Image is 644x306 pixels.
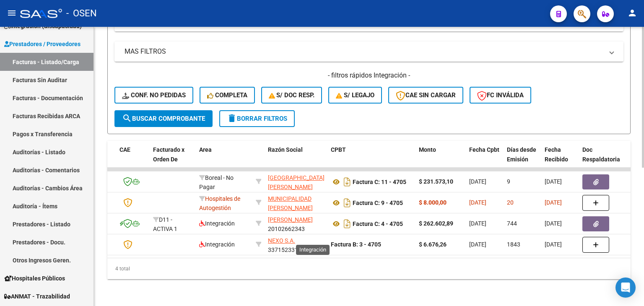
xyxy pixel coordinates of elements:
[153,146,184,163] span: Facturado x Orden De
[268,195,325,221] span: MUNICIPALIDAD [PERSON_NAME][GEOGRAPHIC_DATA]
[268,215,324,233] div: 20102662343
[469,241,486,248] span: [DATE]
[199,241,235,248] span: Integración
[331,146,346,153] span: CPBT
[268,146,303,153] span: Razón Social
[268,173,324,191] div: 30999275474
[466,141,504,178] datatable-header-cell: Fecha Cpbt
[7,8,17,18] mat-icon: menu
[268,237,295,244] span: NEXO S.A.
[342,175,353,189] i: Descargar documento
[199,220,235,227] span: Integración
[419,220,453,227] strong: $ 262.602,89
[153,216,177,233] span: D11 - ACTIVA 1
[545,241,562,248] span: [DATE]
[545,220,562,227] span: [DATE]
[469,220,486,227] span: [DATE]
[261,87,322,104] button: S/ Doc Resp.
[419,146,436,153] span: Monto
[582,146,620,163] span: Doc Respaldatoria
[199,195,240,212] span: Hospitales de Autogestión
[227,115,287,122] span: Borrar Filtros
[507,199,514,206] span: 20
[470,87,531,104] button: FC Inválida
[269,91,315,99] span: S/ Doc Resp.
[353,200,403,206] strong: Factura C: 9 - 4705
[545,199,562,206] span: [DATE]
[4,39,80,49] span: Prestadores / Proveedores
[199,146,212,153] span: Area
[119,146,130,153] span: CAE
[107,258,631,279] div: 4 total
[207,91,247,99] span: Completa
[419,178,453,185] strong: $ 231.573,10
[4,292,70,301] span: ANMAT - Trazabilidad
[507,241,520,248] span: 1843
[114,71,623,80] h4: - filtros rápidos Integración -
[114,110,213,127] button: Buscar Comprobante
[268,236,324,254] div: 33715233199
[627,8,637,18] mat-icon: person
[545,146,568,163] span: Fecha Recibido
[268,174,325,191] span: [GEOGRAPHIC_DATA][PERSON_NAME]
[150,141,196,178] datatable-header-cell: Facturado x Orden De
[196,141,252,178] datatable-header-cell: Area
[200,87,255,104] button: Completa
[342,217,353,231] i: Descargar documento
[579,141,629,178] datatable-header-cell: Doc Respaldatoria
[353,179,406,185] strong: Factura C: 11 - 4705
[227,113,237,123] mat-icon: delete
[199,174,234,191] span: Boreal - No Pagar
[342,196,353,210] i: Descargar documento
[122,115,205,122] span: Buscar Comprobante
[114,41,623,62] mat-expansion-panel-header: MAS FILTROS
[265,141,327,178] datatable-header-cell: Razón Social
[327,141,415,178] datatable-header-cell: CPBT
[545,178,562,185] span: [DATE]
[331,241,381,248] strong: Factura B: 3 - 4705
[396,91,456,99] span: CAE SIN CARGAR
[336,91,374,99] span: S/ legajo
[125,47,603,56] mat-panel-title: MAS FILTROS
[507,146,536,163] span: Días desde Emisión
[415,141,466,178] datatable-header-cell: Monto
[507,178,510,185] span: 9
[66,4,97,23] span: - OSEN
[268,194,324,212] div: 30999074843
[541,141,579,178] datatable-header-cell: Fecha Recibido
[219,110,295,127] button: Borrar Filtros
[388,87,463,104] button: CAE SIN CARGAR
[4,274,65,283] span: Hospitales Públicos
[477,91,524,99] span: FC Inválida
[419,241,447,248] strong: $ 6.676,26
[504,141,541,178] datatable-header-cell: Días desde Emisión
[469,146,499,153] span: Fecha Cpbt
[615,277,636,298] div: Open Intercom Messenger
[469,178,486,185] span: [DATE]
[114,87,193,104] button: Conf. no pedidas
[507,220,517,227] span: 744
[116,141,150,178] datatable-header-cell: CAE
[469,199,486,206] span: [DATE]
[353,220,403,227] strong: Factura C: 4 - 4705
[328,87,382,104] button: S/ legajo
[122,91,186,99] span: Conf. no pedidas
[122,113,132,123] mat-icon: search
[419,199,447,206] strong: $ 8.000,00
[268,216,313,223] span: [PERSON_NAME]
